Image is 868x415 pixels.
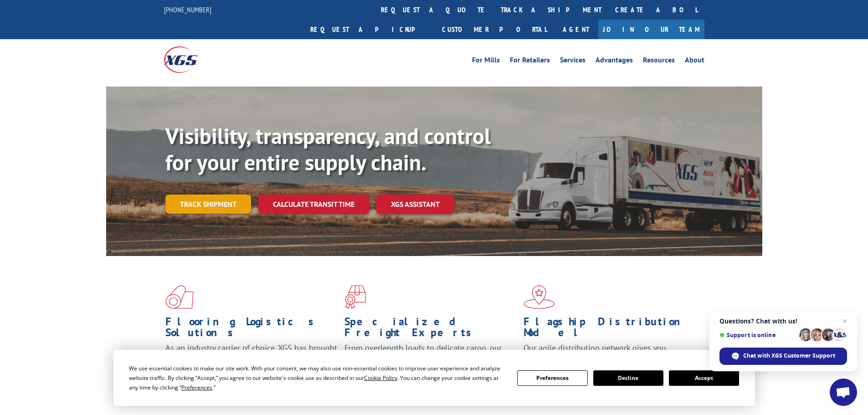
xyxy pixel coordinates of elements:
a: Resources [643,56,675,67]
img: xgs-icon-flagship-distribution-model-red [524,285,555,309]
button: Decline [593,370,663,386]
button: Accept [669,370,739,386]
a: Request a pickup [303,20,435,39]
a: Advantages [596,56,633,67]
div: Chat with XGS Customer Support [719,348,847,365]
a: For Mills [472,56,500,67]
img: xgs-icon-focused-on-flooring-red [344,285,366,309]
span: Questions? Chat with us! [719,318,847,325]
a: XGS ASSISTANT [376,195,454,214]
span: As an industry carrier of choice, XGS has brought innovation and dedication to flooring logistics... [165,343,337,375]
span: Our agile distribution network gives you nationwide inventory management on demand. [524,343,691,364]
button: Preferences [517,370,587,386]
div: Cookie Consent Prompt [113,350,755,406]
span: Cookie Policy [364,374,397,382]
span: Chat with XGS Customer Support [743,352,835,360]
h1: Flagship Distribution Model [524,316,696,343]
span: Support is online [719,332,796,338]
h1: Flooring Logistics Solutions [165,316,338,343]
div: Open chat [830,379,857,406]
img: xgs-icon-total-supply-chain-intelligence-red [165,285,194,309]
a: [PHONE_NUMBER] [164,5,211,14]
h1: Specialized Freight Experts [344,316,517,343]
a: Track shipment [165,195,251,214]
a: Agent [554,20,598,39]
span: Close chat [839,316,850,327]
a: About [685,56,704,67]
a: Calculate transit time [258,195,369,214]
p: From overlength loads to delicate cargo, our experienced staff knows the best way to move your fr... [344,343,517,383]
span: Preferences [181,384,212,391]
a: For Retailers [510,56,550,67]
a: Services [560,56,586,67]
a: Customer Portal [435,20,554,39]
a: Join Our Team [598,20,704,39]
div: We use essential cookies to make our site work. With your consent, we may also use non-essential ... [129,364,506,392]
b: Visibility, transparency, and control for your entire supply chain. [165,122,491,176]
